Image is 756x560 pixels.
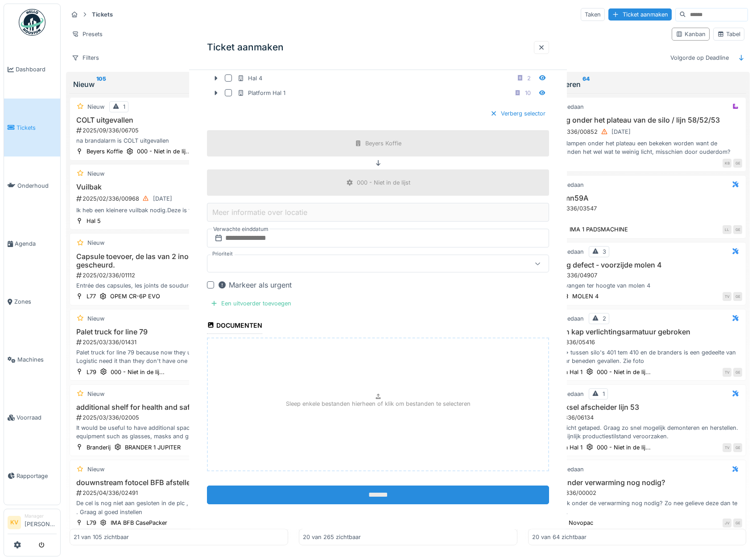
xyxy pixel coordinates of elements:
[211,250,235,258] label: Prioriteit
[365,139,401,148] div: Beyers Koffie
[212,224,269,234] label: Verwachte einddatum
[525,88,531,97] div: 10
[207,318,263,334] div: Documenten
[237,88,285,97] div: Platform Hal 1
[286,399,471,408] p: Sleep enkele bestanden hierheen of klik om bestanden te selecteren
[218,280,292,290] div: Markeer als urgent
[527,74,531,82] div: 2
[207,297,295,309] div: Een uitvoerder toevoegen
[487,107,549,119] div: Verberg selector
[211,206,309,217] label: Meer informatie over locatie
[207,42,284,53] h3: Ticket aanmaken
[237,74,262,82] div: Hal 4
[357,178,410,187] div: 000 - Niet in de lijst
